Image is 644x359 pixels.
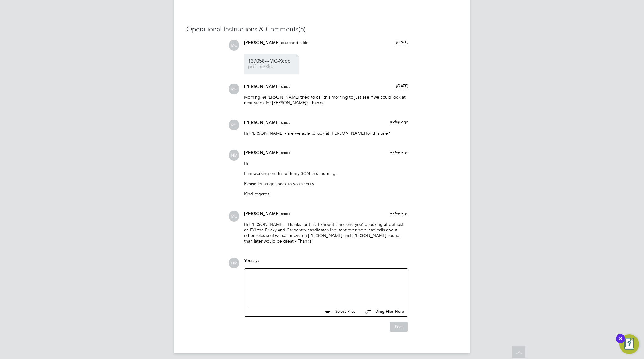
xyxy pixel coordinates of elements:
span: [PERSON_NAME] [244,84,280,89]
span: a day ago [390,119,408,124]
p: Morning @[PERSON_NAME] tried to call this morning to just see if we could look at next steps for ... [244,94,408,105]
p: Kind regards [244,191,408,197]
button: Open Resource Center, 8 new notifications [619,334,639,354]
span: [DATE] [396,39,408,45]
span: pdf - 698kb [248,64,297,69]
button: Drag Files Here [360,305,404,318]
span: (5) [298,25,306,33]
p: Hi [PERSON_NAME] - Thanks for this. I know it's not one you're looking at but just an FYI the Bri... [244,222,408,244]
span: NM [229,150,239,161]
p: Please let us get back to you shortly. [244,181,408,186]
span: NM [229,258,239,268]
div: 8 [619,339,622,347]
span: MC [229,40,239,51]
span: MC [229,120,239,130]
span: MC [229,84,239,94]
button: Post [390,322,408,332]
div: say: [244,258,408,268]
span: a day ago [390,149,408,155]
p: I am working on this with my SCM this morning. [244,171,408,176]
span: said: [281,84,290,89]
span: said: [281,211,290,216]
span: [PERSON_NAME] [244,120,280,125]
span: said: [281,150,290,155]
p: Hi [PERSON_NAME] - are we able to look at [PERSON_NAME] for this one? [244,130,408,136]
span: [DATE] [396,83,408,88]
span: [PERSON_NAME] [244,150,280,155]
p: Hi, [244,161,408,166]
span: [PERSON_NAME] [244,211,280,216]
span: attached a file: [281,40,310,45]
a: 137058---MC-Xede pdf - 698kb [248,59,297,69]
span: [PERSON_NAME] [244,40,280,45]
span: said: [281,120,290,125]
h3: Operational Instructions & Comments [186,25,458,34]
span: You [244,258,251,263]
span: MC [229,211,239,222]
span: a day ago [390,210,408,216]
span: 137058---MC-Xede [248,59,297,63]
